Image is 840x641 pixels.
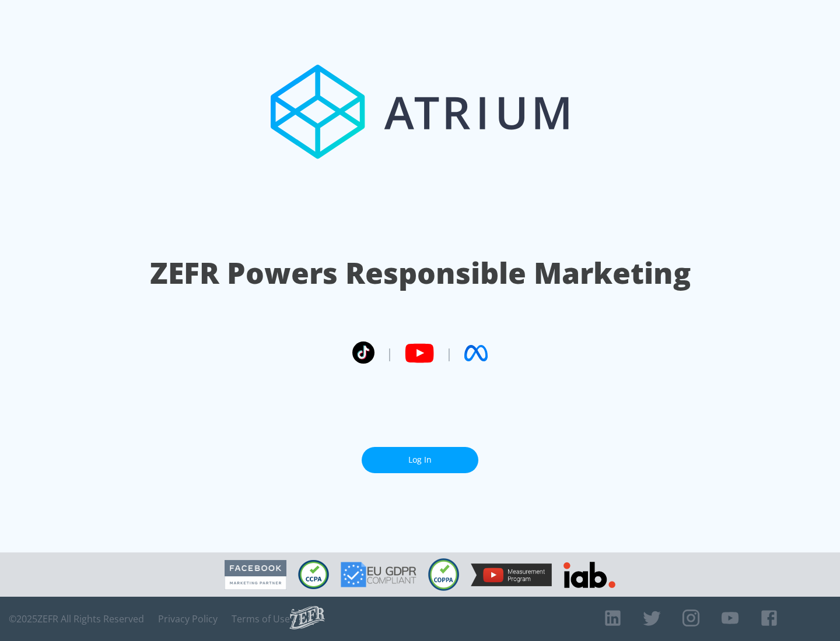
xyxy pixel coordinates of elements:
span: | [446,344,453,362]
img: Facebook Marketing Partner [225,560,286,590]
img: YouTube Measurement Program [471,563,552,586]
span: © 2025 ZEFR All Rights Reserved [9,613,144,625]
a: Log In [362,447,478,473]
img: COPPA Compliant [428,558,459,591]
span: | [386,344,393,362]
h1: ZEFR Powers Responsible Marketing [150,253,691,293]
img: CCPA Compliant [298,560,329,589]
img: GDPR Compliant [341,562,416,587]
img: IAB [563,562,615,588]
a: Terms of Use [232,613,290,625]
a: Privacy Policy [158,613,218,625]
